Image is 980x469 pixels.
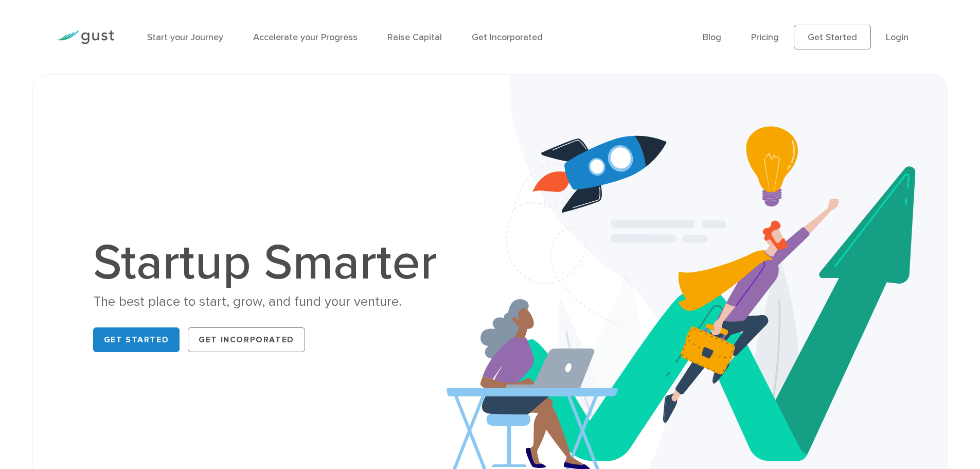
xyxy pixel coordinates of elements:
[794,25,871,49] a: Get Started
[703,32,721,43] a: Blog
[57,30,114,44] img: Gust Logo
[253,32,358,43] a: Accelerate your Progress
[387,32,442,43] a: Raise Capital
[188,327,305,352] a: Get Incorporated
[472,32,543,43] a: Get Incorporated
[93,238,448,288] h1: Startup Smarter
[886,32,908,43] a: Login
[93,327,180,352] a: Get Started
[147,32,223,43] a: Start your Journey
[93,293,448,311] div: The best place to start, grow, and fund your venture.
[751,32,779,43] a: Pricing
